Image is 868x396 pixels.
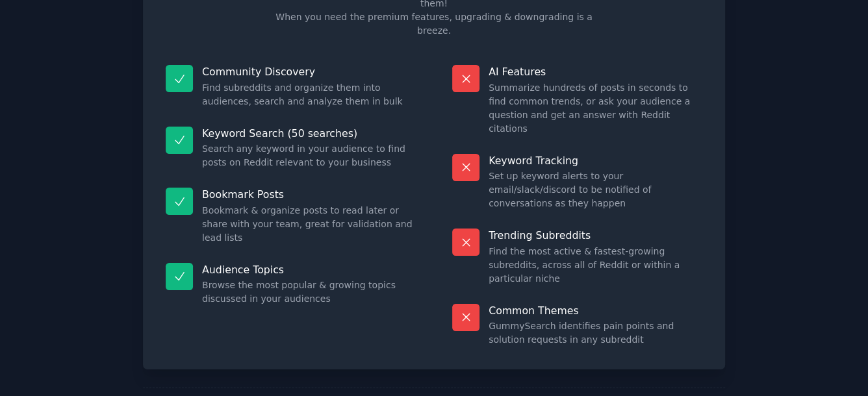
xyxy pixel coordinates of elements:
[489,304,702,317] p: Common Themes
[489,245,702,286] dd: Find the most active & fastest-growing subreddits, across all of Reddit or within a particular niche
[202,278,416,306] dd: Browse the most popular & growing topics discussed in your audiences
[202,65,416,79] p: Community Discovery
[489,229,702,242] p: Trending Subreddits
[202,127,416,140] p: Keyword Search (50 searches)
[202,142,416,169] dd: Search any keyword in your audience to find posts on Reddit relevant to your business
[489,65,702,79] p: AI Features
[202,204,416,245] dd: Bookmark & organize posts to read later or share with your team, great for validation and lead lists
[202,263,416,277] p: Audience Topics
[489,319,702,347] dd: GummySearch identifies pain points and solution requests in any subreddit
[489,154,702,167] p: Keyword Tracking
[202,188,416,201] p: Bookmark Posts
[489,81,702,136] dd: Summarize hundreds of posts in seconds to find common trends, or ask your audience a question and...
[489,169,702,210] dd: Set up keyword alerts to your email/slack/discord to be notified of conversations as they happen
[202,81,416,108] dd: Find subreddits and organize them into audiences, search and analyze them in bulk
